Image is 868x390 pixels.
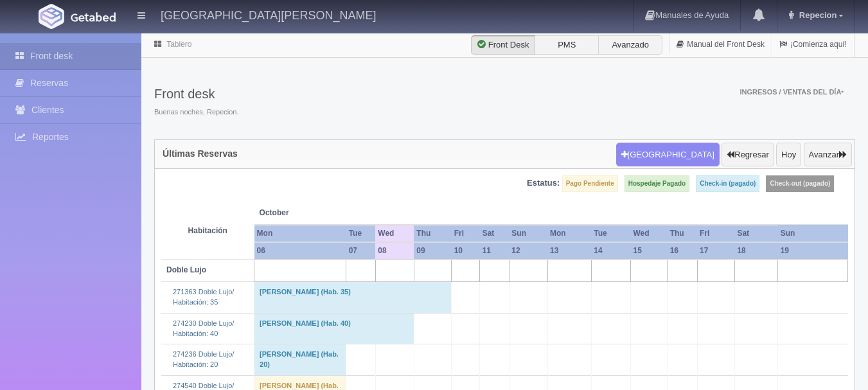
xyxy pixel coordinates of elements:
[375,242,414,260] th: 08
[39,4,64,29] img: Getabed
[375,225,414,242] th: Wed
[509,225,547,242] th: Sun
[154,87,238,101] h3: Front desk
[471,35,535,55] label: Front Desk
[598,35,662,55] label: Avanzado
[796,10,837,20] span: Repecion
[734,225,777,242] th: Sat
[452,242,480,260] th: 10
[173,319,234,337] a: 274230 Doble Lujo/Habitación: 40
[254,313,414,344] td: [PERSON_NAME] (Hab. 40)
[535,35,599,55] label: PMS
[452,225,480,242] th: Fri
[414,225,451,242] th: Thu
[696,175,759,192] label: Check-in (pagado)
[71,12,116,22] img: Getabed
[562,175,618,192] label: Pago Pendiente
[188,226,227,235] strong: Habitación
[154,107,238,118] span: Buenas noches, Repecion.
[766,175,834,192] label: Check-out (pagado)
[669,32,772,57] a: Manual del Front Desk
[527,177,560,190] label: Estatus:
[173,288,234,306] a: 271363 Doble Lujo/Habitación: 35
[166,265,206,274] b: Doble Lujo
[778,225,848,242] th: Sun
[772,32,854,57] a: ¡Comienza aquí!
[254,282,452,313] td: [PERSON_NAME] (Hab. 35)
[668,242,697,260] th: 16
[734,242,777,260] th: 18
[414,242,451,260] th: 09
[776,143,801,167] button: Hoy
[616,143,720,167] button: [GEOGRAPHIC_DATA]
[163,149,238,159] h4: Últimas Reservas
[591,242,630,260] th: 14
[260,208,371,218] span: October
[804,143,852,167] button: Avanzar
[722,143,774,167] button: Regresar
[173,350,234,368] a: 274236 Doble Lujo/Habitación: 20
[624,175,689,192] label: Hospedaje Pagado
[254,344,346,375] td: [PERSON_NAME] (Hab. 20)
[254,242,346,260] th: 06
[509,242,547,260] th: 12
[697,242,734,260] th: 17
[697,225,734,242] th: Fri
[740,88,844,96] span: Ingresos / Ventas del día
[480,225,509,242] th: Sat
[668,225,697,242] th: Thu
[346,225,376,242] th: Tue
[630,225,667,242] th: Wed
[778,242,848,260] th: 19
[630,242,667,260] th: 15
[254,225,346,242] th: Mon
[591,225,630,242] th: Tue
[480,242,509,260] th: 11
[346,242,376,260] th: 07
[166,40,191,49] a: Tablero
[547,225,591,242] th: Mon
[161,6,376,22] h4: [GEOGRAPHIC_DATA][PERSON_NAME]
[547,242,591,260] th: 13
